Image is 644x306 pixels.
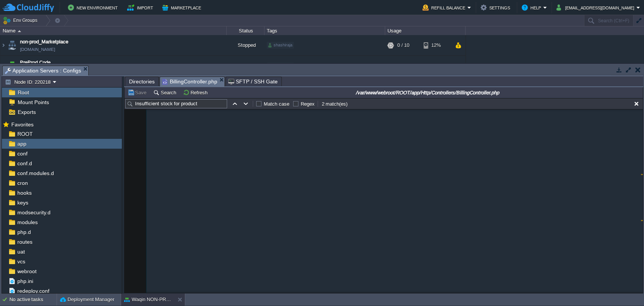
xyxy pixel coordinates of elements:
[16,268,38,275] a: webroot
[321,100,349,108] div: 2 match(es)
[3,15,40,26] button: Env Groups
[10,121,35,128] a: Favorites
[20,59,51,66] a: PreProd Code
[16,109,37,115] a: Exports
[16,288,51,294] a: redeploy.conf
[16,248,26,255] a: uat
[16,160,33,167] a: conf.d
[0,35,6,55] img: AMDAwAAAACH5BAEAAAAALAAAAAABAAEAAAICRAEAOw==
[522,3,543,12] button: Help
[227,35,264,55] div: Stopped
[16,170,55,177] a: conf.modules.d
[397,35,409,55] div: 0 / 10
[386,26,465,35] div: Usage
[124,296,172,303] button: Waqin NON-PROD
[16,150,29,157] a: conf
[128,89,149,96] button: Save
[160,77,225,86] li: /var/www/webroot/ROOT/app/Http/Controllers/BillingController.php
[3,3,54,12] img: CloudJiffy
[16,278,34,284] a: php.ini
[183,89,210,96] button: Refresh
[264,101,289,107] label: Match case
[397,56,407,76] div: 2 / 8
[10,121,35,128] span: Favorites
[16,89,30,96] a: Root
[0,56,6,76] img: AMDAwAAAACH5BAEAAAAALAAAAAABAAEAAAICRAEAOw==
[16,219,39,226] a: modules
[265,26,385,35] div: Tags
[228,77,278,86] span: SFTP / SSH Gate
[227,26,264,35] div: Status
[267,63,294,69] div: shashiraja
[16,189,33,196] a: hooks
[423,3,467,12] button: Refill Balance
[5,66,81,75] span: Application Servers : Configs
[153,89,178,96] button: Search
[7,56,17,76] img: AMDAwAAAACH5BAEAAAAALAAAAAABAAEAAAICRAEAOw==
[127,3,155,12] button: Import
[60,296,114,303] button: Deployment Manager
[7,35,17,55] img: AMDAwAAAACH5BAEAAAAALAAAAAABAAEAAAICRAEAOw==
[16,199,29,206] a: keys
[16,229,32,235] a: php.d
[162,77,217,86] span: BillingController.php
[481,3,512,12] button: Settings
[16,131,34,137] a: ROOT
[424,35,448,55] div: 12%
[162,3,203,12] button: Marketplace
[16,99,50,106] a: Mount Points
[16,209,52,216] a: modsecurity.d
[5,78,53,85] button: Node ID: 220218
[20,46,55,53] a: [DOMAIN_NAME]
[301,101,315,107] label: Regex
[227,56,264,76] div: Running
[16,258,26,265] a: vcs
[16,180,29,186] a: cron
[20,38,68,46] a: non-prod_Marketplace
[18,30,21,32] img: AMDAwAAAACH5BAEAAAAALAAAAAABAAEAAAICRAEAOw==
[267,42,294,49] div: shashiraja
[16,140,28,147] a: app
[68,3,120,12] button: New Environment
[556,3,636,12] button: [EMAIL_ADDRESS][DOMAIN_NAME]
[16,238,34,245] a: routes
[424,56,448,76] div: 3%
[9,294,57,306] div: No active tasks
[129,77,155,86] span: Directories
[1,26,226,35] div: Name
